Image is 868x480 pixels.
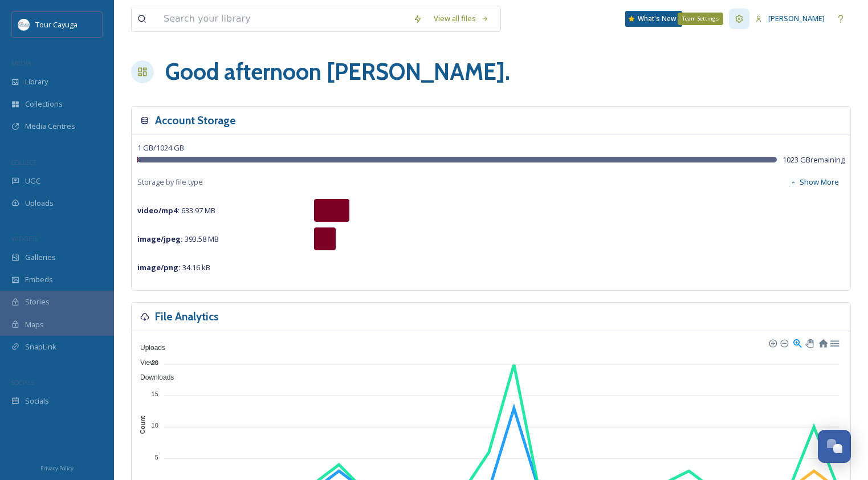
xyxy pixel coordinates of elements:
[40,465,74,472] span: Privacy Policy
[35,19,78,30] span: Tour Cayuga
[805,339,812,346] div: Panning
[25,274,53,285] span: Embeds
[137,143,184,153] span: 1 GB / 1024 GB
[139,416,146,434] text: Count
[40,461,74,474] a: Privacy Policy
[25,99,63,109] span: Collections
[137,262,210,272] span: 34.16 kB
[11,158,36,166] span: COLLECT
[155,308,219,325] h3: File Analytics
[132,373,174,381] span: Downloads
[818,430,851,463] button: Open Chat
[137,177,203,188] span: Storage by file type
[165,55,510,89] h1: Good afternoon [PERSON_NAME] .
[829,337,839,347] div: Menu
[25,252,56,263] span: Galleries
[25,396,49,406] span: Socials
[749,7,830,30] a: [PERSON_NAME]
[428,7,495,30] a: View all files
[25,198,54,209] span: Uploads
[155,112,236,129] h3: Account Storage
[792,337,802,347] div: Selection Zoom
[783,154,845,165] span: 1023 GB remaining
[155,454,158,461] tspan: 5
[25,319,44,330] span: Maps
[137,262,181,272] strong: image/png :
[625,11,682,27] a: What's New
[25,76,48,87] span: Library
[152,359,158,366] tspan: 20
[152,390,158,397] tspan: 15
[25,296,50,307] span: Stories
[137,205,180,215] strong: video/mp4 :
[11,234,38,243] span: WIDGETS
[678,13,723,25] div: Team Settings
[25,121,75,132] span: Media Centres
[25,176,40,186] span: UGC
[818,337,828,347] div: Reset Zoom
[729,9,749,29] a: Team Settings
[780,339,788,347] div: Zoom Out
[158,6,407,31] input: Search your library
[137,234,183,244] strong: image/jpeg :
[152,422,158,429] tspan: 10
[137,205,215,215] span: 633.97 MB
[11,59,31,67] span: MEDIA
[132,344,165,352] span: Uploads
[768,13,825,23] span: [PERSON_NAME]
[784,171,845,193] button: Show More
[18,19,30,30] img: download.jpeg
[137,234,219,244] span: 393.58 MB
[132,359,158,367] span: Views
[11,378,34,387] span: SOCIALS
[25,341,56,352] span: SnapLink
[768,339,776,347] div: Zoom In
